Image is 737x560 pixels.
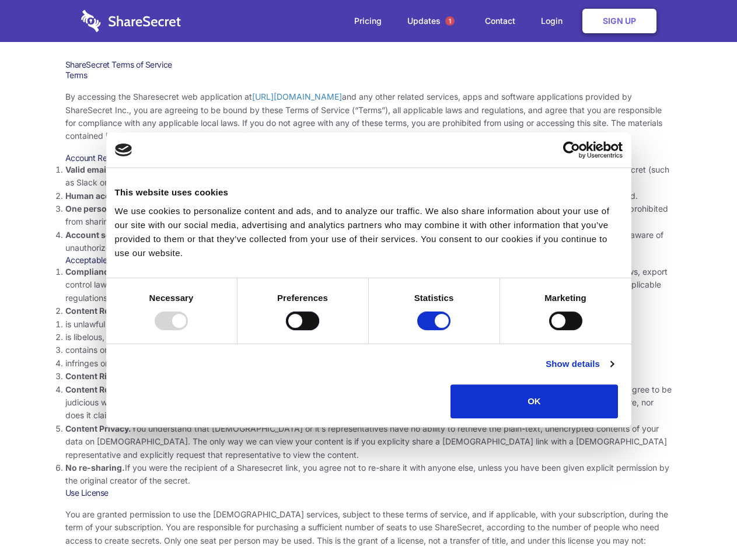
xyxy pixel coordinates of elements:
strong: Statistics [414,293,454,303]
div: We use cookies to personalize content and ads, and to analyze our traffic. We also share informat... [115,204,623,260]
div: This website uses cookies [115,185,623,199]
strong: Human accounts. [65,191,136,201]
a: Login [529,3,580,39]
li: You agree that you will use Sharesecret only to secure and share content that you have the right ... [65,370,672,383]
a: Pricing [343,3,393,39]
a: Show details [546,357,613,371]
strong: Account security. [65,230,136,240]
h3: Account Requirements [65,153,672,163]
a: Contact [473,3,527,39]
h3: Terms [65,70,672,80]
img: logo [115,143,132,156]
h3: Use License [65,488,672,498]
strong: Content Privacy. [65,423,131,433]
li: You are responsible for your own account security, including the security of your Sharesecret acc... [65,229,672,255]
h3: Acceptable Use [65,255,672,265]
strong: Content Restrictions. [65,306,151,316]
strong: Valid email. [65,164,111,174]
li: If you were the recipient of a Sharesecret link, you agree not to re-share it with anyone else, u... [65,461,672,488]
strong: Necessary [149,293,194,303]
button: OK [450,384,618,418]
li: is unlawful or promotes unlawful activities [65,318,672,331]
li: contains or installs any active malware or exploits, or uses our platform for exploit delivery (s... [65,344,672,356]
a: Usercentrics Cookiebot - opens in a new window [521,141,623,159]
p: By accessing the Sharesecret web application at and any other related services, apps and software... [65,90,672,143]
h1: ShareSecret Terms of Service [65,60,672,70]
li: You agree NOT to use Sharesecret to upload or share content that: [65,304,672,370]
li: You are solely responsible for the content you share on Sharesecret, and with the people you shar... [65,383,672,422]
strong: Marketing [544,293,586,303]
strong: No re-sharing. [65,463,125,473]
li: You understand that [DEMOGRAPHIC_DATA] or it’s representatives have no ability to retrieve the pl... [65,422,672,461]
iframe: Drift Widget Chat Controller [679,502,723,546]
li: You are not allowed to share account credentials. Each account is dedicated to the individual who... [65,202,672,229]
span: 1 [445,16,455,26]
li: You must provide a valid email address, either directly, or through approved third-party integrat... [65,163,672,190]
p: You are granted permission to use the [DEMOGRAPHIC_DATA] services, subject to these terms of serv... [65,508,672,547]
a: Sign Up [582,9,656,33]
li: is libelous, defamatory, or fraudulent [65,331,672,344]
img: logo-wordmark-white-trans-d4663122ce5f474addd5e946df7df03e33cb6a1c49d2221995e7729f52c070b2.svg [81,10,181,32]
strong: Content Rights. [65,371,128,381]
strong: Content Responsibility. [65,384,159,394]
li: Only human beings may create accounts. “Bot” accounts — those created by software, in an automate... [65,190,672,202]
li: infringes on any proprietary right of any party, including patent, trademark, trade secret, copyr... [65,357,672,370]
a: [URL][DOMAIN_NAME] [252,92,342,101]
strong: Preferences [277,293,328,303]
strong: Compliance with local laws and regulations. [65,267,242,276]
li: Your use of the Sharesecret must not violate any applicable laws, including copyright or trademar... [65,265,672,304]
strong: One person per account. [65,204,165,213]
